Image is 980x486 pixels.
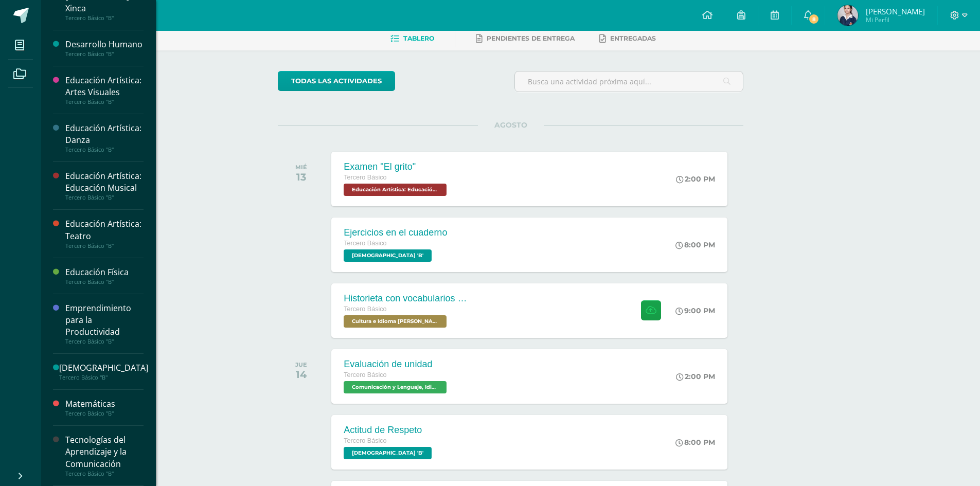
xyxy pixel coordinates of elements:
span: Tercero Básico [344,174,386,181]
div: Tercero Básico "B" [65,410,144,417]
a: [DEMOGRAPHIC_DATA]Tercero Básico "B" [59,362,148,381]
div: 14 [295,368,307,381]
div: Tercero Básico "B" [65,338,144,345]
div: Examen "El grito" [344,161,449,172]
div: [DEMOGRAPHIC_DATA] [59,362,148,374]
span: 8 [808,13,819,25]
span: Mi Perfil [866,15,925,24]
a: Desarrollo HumanoTercero Básico "B" [65,39,144,58]
div: Historieta con vocabularios básicos en kaqchikel [344,293,467,304]
div: Desarrollo Humano [65,39,144,50]
div: 13 [295,171,307,183]
a: Educación Artística: Educación MusicalTercero Básico "B" [65,170,144,201]
a: Emprendimiento para la ProductividadTercero Básico "B" [65,302,144,345]
a: todas las Actividades [278,71,395,91]
span: Comunicación y Lenguaje, Idioma Español 'B' [344,381,447,393]
div: Tercero Básico "B" [65,14,144,22]
div: 9:00 PM [675,306,715,315]
a: Educación Artística: DanzaTercero Básico "B" [65,122,144,153]
span: Tercero Básico [344,437,386,444]
span: Tablero [403,34,434,42]
div: Evaluación de unidad [344,359,449,370]
div: MIÉ [295,164,307,171]
a: Educación Artística: Artes VisualesTercero Básico "B" [65,75,144,105]
div: Tercero Básico "B" [65,146,144,153]
div: Tercero Básico "B" [65,242,144,249]
div: Tercero Básico "B" [65,50,144,58]
a: Entregadas [599,30,656,47]
div: Tecnologías del Aprendizaje y la Comunicación [65,434,144,470]
a: Pendientes de entrega [476,30,575,47]
div: Educación Artística: Artes Visuales [65,75,144,98]
div: Tercero Básico "B" [65,470,144,477]
span: Evangelización 'B' [344,447,432,459]
span: Pendientes de entrega [487,34,575,42]
span: Entregadas [610,34,656,42]
span: Tercero Básico [344,240,386,247]
div: Tercero Básico "B" [65,278,144,285]
div: 2:00 PM [676,174,715,184]
a: Educación Artística: TeatroTercero Básico "B" [65,218,144,249]
div: 2:00 PM [676,372,715,381]
span: Evangelización 'B' [344,249,432,262]
input: Busca una actividad próxima aquí... [515,71,743,92]
span: AGOSTO [478,120,544,130]
span: Tercero Básico [344,305,386,313]
a: Tecnologías del Aprendizaje y la ComunicaciónTercero Básico "B" [65,434,144,477]
img: fb6e497ef7df3272baa0bf91db71b74a.png [838,5,858,26]
div: Educación Artística: Danza [65,122,144,146]
div: Emprendimiento para la Productividad [65,302,144,338]
div: JUE [295,361,307,368]
span: [PERSON_NAME] [866,6,925,16]
div: 8:00 PM [675,240,715,249]
div: Tercero Básico "B" [59,374,148,381]
div: Educación Artística: Teatro [65,218,144,242]
div: Ejercicios en el cuaderno [344,227,447,238]
div: Tercero Básico "B" [65,194,144,201]
div: Matemáticas [65,398,144,410]
a: MatemáticasTercero Básico "B" [65,398,144,417]
div: 8:00 PM [675,438,715,447]
div: Educación Física [65,266,144,278]
span: Cultura e Idioma Maya Garífuna o Xinca 'B' [344,315,447,328]
a: Tablero [390,30,434,47]
div: Educación Artística: Educación Musical [65,170,144,194]
span: Educación Artística: Educación Musical 'B' [344,184,447,196]
span: Tercero Básico [344,371,386,379]
a: Educación FísicaTercero Básico "B" [65,266,144,285]
div: Tercero Básico "B" [65,98,144,105]
div: Actitud de Respeto [344,425,434,436]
